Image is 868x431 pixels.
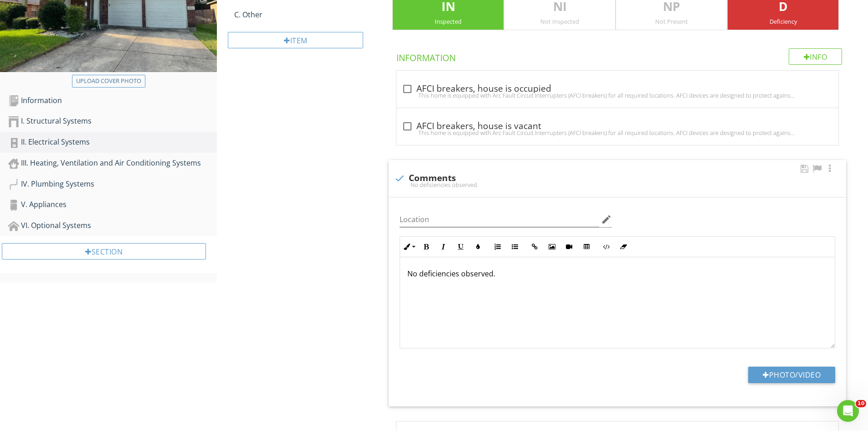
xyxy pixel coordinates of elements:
[452,238,469,255] button: Underline (Ctrl+U)
[506,238,524,255] button: Unordered List
[601,214,612,225] i: edit
[789,48,842,65] div: Info
[8,136,217,148] div: II. Electrical Systems
[228,32,363,48] div: Item
[400,238,417,255] button: Inline Style
[8,157,217,169] div: III. Heating, Ventilation and Air Conditioning Systems
[400,212,599,227] input: Location
[856,400,866,407] span: 10
[728,18,838,25] div: Deficiency
[407,268,827,279] p: No deficiencies observed.
[435,238,452,255] button: Italic (Ctrl+I)
[76,77,141,86] div: Upload cover photo
[234,9,374,20] div: C. Other
[597,238,615,255] button: Code View
[526,238,543,255] button: Insert Link (Ctrl+K)
[396,48,842,64] h4: Information
[837,400,859,422] iframe: Intercom live chat
[578,238,595,255] button: Insert Table
[543,238,560,255] button: Insert Image (Ctrl+P)
[615,238,632,255] button: Clear Formatting
[616,18,727,25] div: Not Present
[402,129,833,136] div: This home is equipped with Arc Fault Circuit Interrupters (AFCI breakers) for all required locati...
[8,220,217,232] div: VI. Optional Systems
[8,178,217,190] div: IV. Plumbing Systems
[8,115,217,127] div: I. Structural Systems
[504,18,615,25] div: Not Inspected
[489,238,506,255] button: Ordered List
[8,199,217,211] div: V. Appliances
[8,95,217,107] div: Information
[2,243,206,260] div: Section
[72,75,145,88] button: Upload cover photo
[560,238,578,255] button: Insert Video
[417,238,435,255] button: Bold (Ctrl+B)
[393,18,503,25] div: Inspected
[402,92,833,99] div: This home is equipped with Arc Fault Circuit Interrupters (AFCI breakers) for all required locati...
[469,238,487,255] button: Colors
[748,367,835,383] button: Photo/Video
[394,181,841,188] div: No deficiencies observed.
